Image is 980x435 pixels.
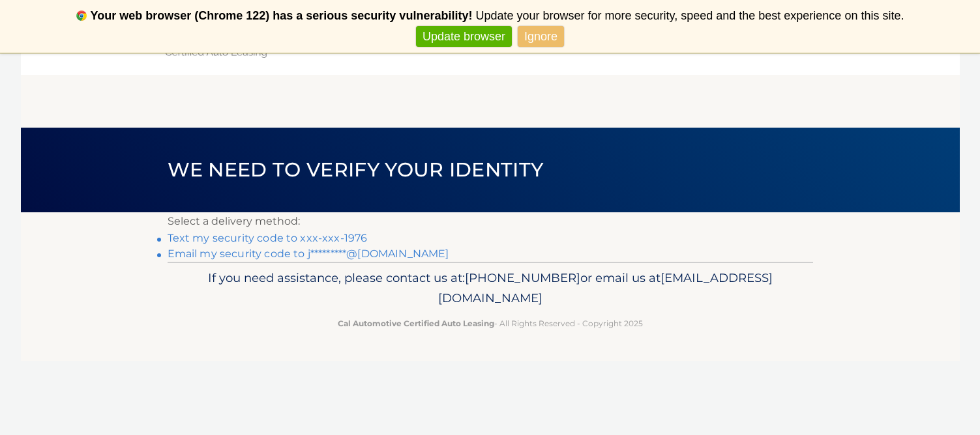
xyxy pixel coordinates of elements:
strong: Cal Automotive Certified Auto Leasing [338,318,494,328]
span: We need to verify your identity [168,158,544,182]
span: Update your browser for more security, speed and the best experience on this site. [475,9,904,22]
p: Select a delivery method: [168,212,813,231]
span: [PHONE_NUMBER] [465,270,580,285]
p: If you need assistance, please contact us at: or email us at [176,268,805,309]
a: Email my security code to j*********@[DOMAIN_NAME] [168,247,449,260]
b: Your web browser (Chrome 122) has a serious security vulnerability! [91,9,473,22]
a: Text my security code to xxx-xxx-1976 [168,232,368,244]
a: Ignore [518,26,564,48]
a: Update browser [416,26,512,48]
p: - All Rights Reserved - Copyright 2025 [176,316,805,330]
